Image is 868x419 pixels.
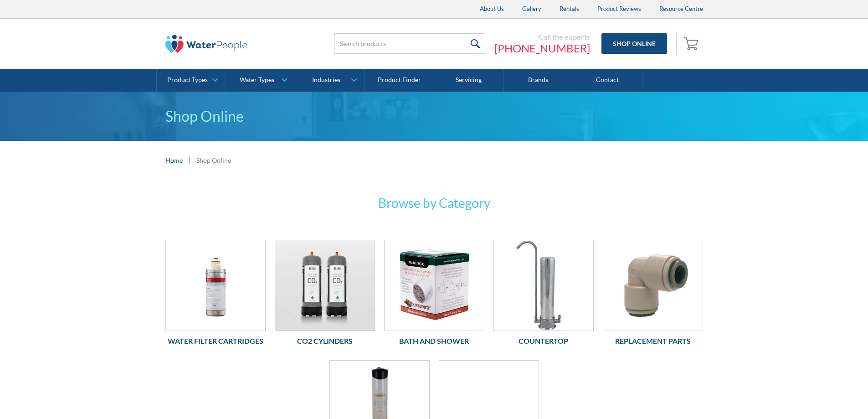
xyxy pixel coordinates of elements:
img: The Water People [165,35,247,53]
input: Search products [334,33,485,54]
h3: Browse by Category [257,193,612,212]
img: Bath and Shower [385,240,484,331]
h6: Countertop [493,336,594,347]
h6: Water Filter Cartridges [165,336,266,347]
h6: Co2 Cylinders [275,336,375,347]
div: Water Types [240,76,274,84]
h6: Replacement Parts [603,336,703,347]
img: Countertop [494,240,593,331]
div: Call the experts [494,32,590,41]
a: Brands [503,69,573,92]
a: Bath and ShowerBath and Shower [384,240,484,351]
a: Co2 CylindersCo2 Cylinders [275,240,375,351]
img: Replacement Parts [603,240,703,331]
a: Industries [295,69,364,92]
a: Product Finder [365,69,434,92]
img: Co2 Cylinders [275,240,375,331]
h1: Shop Online [165,105,703,127]
a: Product Types [157,69,226,92]
div: Shop Online [196,155,231,165]
h6: Bath and Shower [384,336,484,347]
a: Shop Online [601,33,667,54]
a: Home [165,155,183,165]
a: Open empty cart [681,33,703,55]
a: Replacement PartsReplacement Parts [603,240,703,351]
a: [PHONE_NUMBER] [494,41,590,55]
img: Water Filter Cartridges [166,240,265,331]
a: Contact [573,69,642,92]
div: Product Types [167,76,208,84]
a: Water Filter CartridgesWater Filter Cartridges [165,240,266,351]
a: Servicing [434,69,503,92]
a: Water Types [226,69,295,92]
div: Industries [312,76,340,84]
a: CountertopCountertop [493,240,594,351]
img: shopping cart [683,36,701,51]
div: | [187,155,192,166]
